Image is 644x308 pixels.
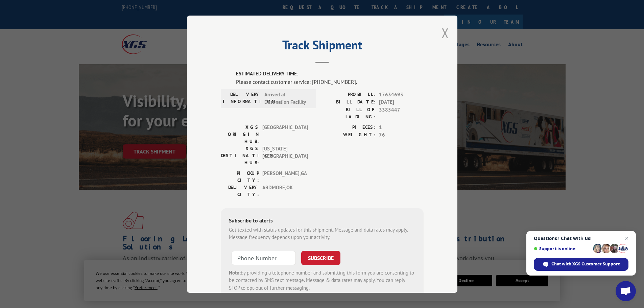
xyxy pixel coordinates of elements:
span: [US_STATE][GEOGRAPHIC_DATA] [262,145,308,166]
h2: Track Shipment [221,40,424,53]
span: Chat with XGS Customer Support [551,261,620,267]
span: 17634693 [379,91,424,98]
span: ARDMORE , OK [262,184,308,198]
label: ESTIMATED DELIVERY TIME: [236,70,424,78]
input: Phone Number [232,251,296,265]
span: Questions? Chat with us! [534,236,628,241]
label: PICKUP CITY: [221,169,259,184]
div: Chat with XGS Customer Support [534,258,628,271]
label: BILL OF LADING: [322,106,376,120]
label: WEIGHT: [322,131,376,139]
div: Open chat [616,281,636,301]
label: XGS ORIGIN HUB: [221,123,259,145]
div: Please contact customer service: [PHONE_NUMBER]. [236,77,424,86]
button: Close modal [442,24,449,42]
span: [PERSON_NAME] , GA [262,169,308,184]
span: 3385447 [379,106,424,120]
label: BILL DATE: [322,98,376,106]
span: 76 [379,131,424,139]
span: Support is online [534,246,591,251]
span: Close chat [623,234,631,242]
strong: Note: [229,269,241,276]
div: Get texted with status updates for this shipment. Message and data rates may apply. Message frequ... [229,226,415,241]
label: PROBILL: [322,91,376,98]
span: Arrived at Destination Facility [264,91,310,106]
span: 1 [379,123,424,131]
div: by providing a telephone number and submitting this form you are consenting to be contacted by SM... [229,269,415,292]
label: DELIVERY CITY: [221,184,259,198]
button: SUBSCRIBE [301,251,340,265]
span: [GEOGRAPHIC_DATA] [262,123,308,145]
div: Subscribe to alerts [229,216,415,226]
label: PIECES: [322,123,376,131]
label: XGS DESTINATION HUB: [221,145,259,166]
span: [DATE] [379,98,424,106]
label: DELIVERY INFORMATION: [223,91,261,106]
